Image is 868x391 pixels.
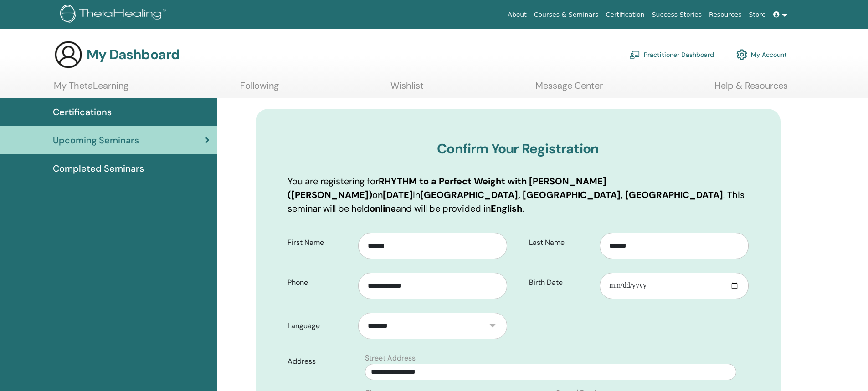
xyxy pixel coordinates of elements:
label: Street Address [365,353,416,364]
img: cog.svg [736,47,747,62]
a: Message Center [535,80,603,98]
label: Address [281,353,360,370]
b: online [370,203,396,214]
a: Following [240,80,279,98]
b: RHYTHM to a Perfect Weight with [PERSON_NAME] ([PERSON_NAME]) [288,175,606,201]
a: Practitioner Dashboard [629,45,714,65]
a: Courses & Seminars [530,6,602,23]
img: generic-user-icon.jpg [54,40,83,69]
a: Store [745,6,770,23]
a: Certification [602,6,648,23]
span: Certifications [53,105,112,119]
a: My Account [736,45,787,65]
a: Success Stories [648,6,705,23]
label: Birth Date [522,274,600,291]
a: Resources [705,6,745,23]
img: logo.png [60,5,169,25]
a: Wishlist [390,80,424,98]
b: English [491,203,522,214]
label: First Name [281,234,359,251]
h3: Confirm Your Registration [288,141,749,157]
span: Completed Seminars [53,162,144,175]
h3: My Dashboard [87,46,180,63]
img: chalkboard-teacher.svg [629,51,640,59]
a: My ThetaLearning [54,80,128,98]
p: You are registering for on in . This seminar will be held and will be provided in . [288,174,749,215]
label: Last Name [522,234,600,251]
span: Upcoming Seminars [53,133,139,147]
a: Help & Resources [714,80,788,98]
label: Phone [281,274,359,291]
b: [DATE] [383,189,413,201]
label: Language [281,317,359,335]
b: [GEOGRAPHIC_DATA], [GEOGRAPHIC_DATA], [GEOGRAPHIC_DATA] [420,189,723,201]
a: About [504,6,530,23]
